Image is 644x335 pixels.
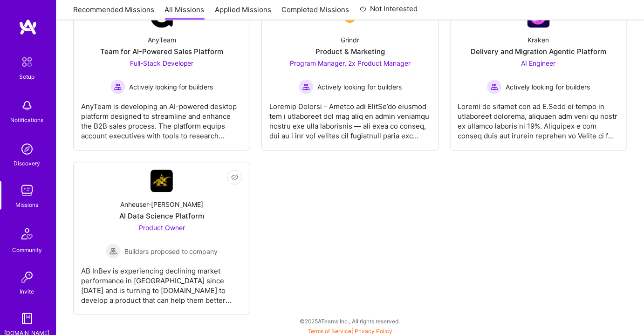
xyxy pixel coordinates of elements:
[299,79,314,94] img: Actively looking for builders
[16,223,38,245] img: Community
[130,59,194,67] span: Full-Stack Developer
[18,96,36,115] img: bell
[308,328,351,335] a: Terms of Service
[315,47,385,56] div: Product & Marketing
[269,5,431,143] a: Company LogoGrindrProduct & MarketingProgram Manager, 2x Product Manager Actively looking for bui...
[148,35,176,45] div: AnyTeam
[231,173,239,181] i: icon EyeClosed
[81,5,242,143] a: Company LogoAnyTeamTeam for AI-Powered Sales PlatformFull-Stack Developer Actively looking for bu...
[18,140,36,158] img: discovery
[151,170,173,192] img: Company Logo
[11,115,44,125] div: Notifications
[269,94,431,141] div: Loremip Dolorsi - Ametco adi ElitSe’do eiusmod tem i utlaboreet dol mag aliq en admin veniamqu no...
[119,211,205,221] div: AI Data Science Platform
[487,79,502,94] img: Actively looking for builders
[81,94,242,141] div: AnyTeam is developing an AI-powered desktop platform designed to streamline and enhance the B2B s...
[129,82,213,92] span: Actively looking for builders
[317,82,402,92] span: Actively looking for builders
[73,5,154,21] a: Recommended Missions
[360,4,418,21] a: Not Interested
[120,199,204,209] div: Anheuser-[PERSON_NAME]
[165,5,205,21] a: All Missions
[110,79,125,94] img: Actively looking for builders
[81,170,242,307] a: Company LogoAnheuser-[PERSON_NAME]AI Data Science PlatformProduct Owner Builders proposed to comp...
[139,224,185,232] span: Product Owner
[341,35,359,45] div: Grindr
[290,59,411,67] span: Program Manager, 2x Product Manager
[56,309,644,333] div: © 2025 ATeams Inc., All rights reserved.
[308,328,392,335] span: |
[100,47,224,56] div: Team for AI-Powered Sales Platform
[18,268,36,287] img: Invite
[458,5,619,143] a: Company LogoKrakenDelivery and Migration Agentic PlatformAI Engineer Actively looking for builder...
[18,309,36,328] img: guide book
[124,246,218,256] span: Builders proposed to company
[20,287,34,296] div: Invite
[471,47,606,56] div: Delivery and Migration Agentic Platform
[458,94,619,141] div: Loremi do sitamet con ad E.Sedd ei tempo in utlaboreet dolorema, aliquaen adm veni qu nostr ex ul...
[17,52,37,72] img: setup
[18,181,36,200] img: teamwork
[355,328,392,335] a: Privacy Policy
[506,82,590,92] span: Actively looking for builders
[528,35,549,45] div: Kraken
[12,245,42,255] div: Community
[19,19,37,35] img: logo
[81,259,242,305] div: AB InBev is experiencing declining market performance in [GEOGRAPHIC_DATA] since [DATE] and is tu...
[14,158,41,168] div: Discovery
[20,72,35,82] div: Setup
[106,244,121,259] img: Builders proposed to company
[282,5,349,21] a: Completed Missions
[521,59,556,67] span: AI Engineer
[215,5,271,21] a: Applied Missions
[16,200,39,210] div: Missions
